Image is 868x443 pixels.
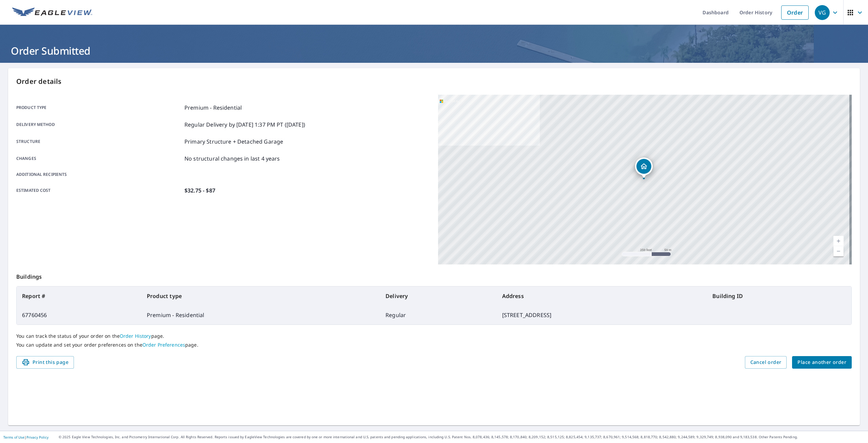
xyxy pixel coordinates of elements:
[16,76,852,87] p: Order details
[16,171,182,178] p: Additional recipients
[792,356,852,369] button: Place another order
[3,435,48,439] p: |
[833,246,844,256] a: Current Level 17, Zoom Out
[635,158,653,179] div: Dropped pin, building 1, Residential property, 2410 E 97th St Chicago, IL 60617
[497,287,707,306] th: Address
[16,186,182,195] p: Estimated cost
[815,5,830,20] div: VG
[16,104,182,112] p: Product type
[16,154,182,163] p: Changes
[781,5,809,20] a: Order
[26,435,48,440] a: Privacy Policy
[142,342,185,348] a: Order Preferences
[16,137,182,146] p: Structure
[59,435,865,440] p: © 2025 Eagle View Technologies, Inc. and Pictometry International Corp. All Rights Reserved. Repo...
[16,356,74,369] button: Print this page
[141,287,380,306] th: Product type
[184,121,305,129] p: Regular Delivery by [DATE] 1:37 PM PT ([DATE])
[12,7,92,18] img: EV Logo
[17,287,141,306] th: Report #
[3,435,24,440] a: Terms of Use
[380,287,497,306] th: Delivery
[184,137,283,146] p: Primary Structure + Detached Garage
[184,186,215,195] p: $32.75 - $87
[184,154,280,163] p: No structural changes in last 4 years
[797,358,846,367] span: Place another order
[8,44,860,58] h1: Order Submitted
[120,333,151,339] a: Order History
[184,104,242,112] p: Premium - Residential
[497,306,707,325] td: [STREET_ADDRESS]
[17,306,141,325] td: 67760456
[16,121,182,129] p: Delivery method
[16,333,852,339] p: You can track the status of your order on the page.
[16,264,852,286] p: Buildings
[141,306,380,325] td: Premium - Residential
[16,342,852,348] p: You can update and set your order preferences on the page.
[833,236,844,246] a: Current Level 17, Zoom In
[707,287,851,306] th: Building ID
[380,306,497,325] td: Regular
[22,358,68,367] span: Print this page
[745,356,787,369] button: Cancel order
[750,358,782,367] span: Cancel order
